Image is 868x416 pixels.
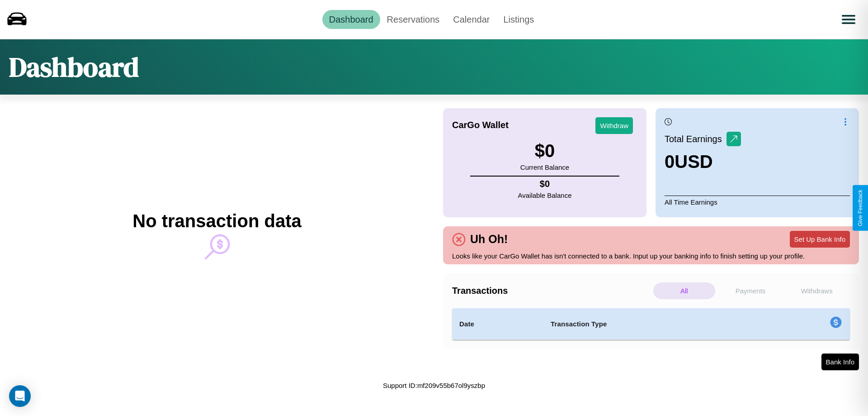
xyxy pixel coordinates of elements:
[786,282,848,299] p: Withdraws
[836,7,861,32] button: Open menu
[665,131,726,147] p: Total Earnings
[857,190,863,226] div: Give Feedback
[322,10,380,29] a: Dashboard
[551,319,756,330] h4: Transaction Type
[9,385,31,407] div: Open Intercom Messenger
[9,48,139,86] h1: Dashboard
[720,282,782,299] p: Payments
[383,379,485,392] p: Support ID: mf209v55b67ol9yszbp
[665,152,741,172] h3: 0 USD
[518,189,572,201] p: Available Balance
[452,120,509,130] h4: CarGo Wallet
[518,179,572,189] h4: $ 0
[380,10,447,29] a: Reservations
[595,117,633,134] button: Withdraw
[466,233,512,246] h4: Uh Oh!
[446,10,496,29] a: Calendar
[452,286,651,296] h4: Transactions
[452,250,850,262] p: Looks like your CarGo Wallet has isn't connected to a bank. Input up your banking info to finish ...
[496,10,541,29] a: Listings
[790,231,850,248] button: Set Up Bank Info
[821,354,859,370] button: Bank Info
[520,141,569,161] h3: $ 0
[520,161,569,173] p: Current Balance
[665,196,850,208] p: All Time Earnings
[452,308,850,340] table: simple table
[132,211,301,231] h2: No transaction data
[653,282,715,299] p: All
[459,319,536,330] h4: Date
